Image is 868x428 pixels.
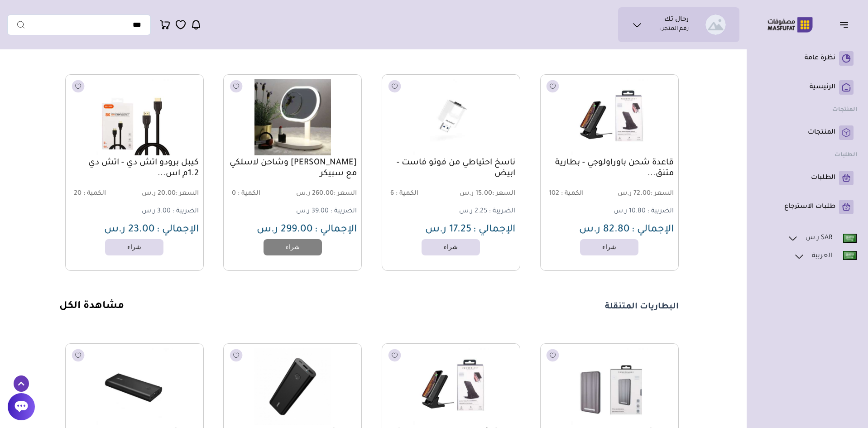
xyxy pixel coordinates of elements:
span: 3.00 ر.س [142,208,171,215]
span: 260.00 ر.س [294,190,357,198]
p: الرئيسية [810,83,835,92]
a: شراء [264,239,322,255]
span: 10.80 ر.س [614,208,646,215]
span: الإجمالي : [473,225,515,236]
span: 2.25 ر.س [459,208,487,215]
h1: البطاريات المتنقلة [605,302,679,313]
a: شراء [422,239,480,255]
span: الضريبة : [173,208,199,215]
span: الضريبة : [489,208,515,215]
span: 15.00 ر.س [452,190,515,198]
a: [PERSON_NAME] وشاحن لاسلكي مع سبيكر [228,158,357,179]
span: السعر : [492,190,515,197]
span: الإجمالي : [632,225,674,236]
span: الإجمالي : [157,225,199,236]
span: 20.00 ر.س [135,190,199,198]
p: نظرة عامة [805,54,835,63]
span: 20 [74,190,82,197]
a: الطلبات [761,171,854,185]
strong: الطلبات [834,152,857,159]
img: 241.625-241.625202310101441-Ma8ImM6dOU1xt3drsSjvNQ0KJPIyqMTVLyCl4MQ6.jpg [387,348,515,424]
a: العربية [793,250,857,262]
img: 241.625-241.625202310101441-HPqh0uCV6Jdg4RRY9Y8TegYXpozmWAmRZ6mhI7ho.jpg [545,348,673,424]
strong: المنتجات [832,107,857,113]
img: 241.625-241.625202310101448-LtKdBkO7kqJNpQs88enNLjwfbhrzLfPq4YzZtB5Q.jpg [71,348,198,424]
img: 241.625-241.625202310101426-FkK454V4IeQEsRFOxJVgwCALi6orAK3oazVl7WlQ.jpg [387,79,515,155]
span: 39.00 ر.س [296,208,329,215]
span: السعر : [334,190,357,197]
a: قاعدة شحن باوراولوجي - بطارية متنق... [545,158,674,179]
span: الكمية : [396,190,418,197]
p: الطلبات [811,173,835,183]
h1: رحال تك [664,16,689,25]
span: الكمية : [561,190,584,197]
p: طلبات الاسترجاع [784,202,835,212]
span: 72.00 ر.س [610,190,674,198]
span: 17.25 ر.س [425,225,471,236]
a: كيبل برودو اتش دي - اتش دي 1.2م اس... [70,158,199,179]
a: طلبات الاسترجاع [761,200,854,214]
a: الرئيسية [761,80,854,95]
img: 241.625-241.625202310101411-0NvIrtuTv3ixadzQxwiRsVPYW63WOfrqlGhry7Cn.jpg [71,79,198,155]
a: شراء [580,239,638,255]
span: 0 [232,190,236,197]
span: 23.00 ر.س [104,225,155,236]
span: الضريبة : [647,208,674,215]
span: السعر : [176,190,199,197]
img: 241.625-241.6252023-10-11-65265cf74258f.png [229,348,356,424]
span: 6 [390,190,394,197]
span: الضريبة : [331,208,357,215]
a: شراء [105,239,163,255]
a: ناسخ احتياطي من فوتو فاست - ابيض [387,158,515,179]
img: Eng [843,234,857,243]
span: الإجمالي : [315,225,357,236]
span: السعر : [651,190,674,197]
img: Logo [761,16,819,34]
a: مشاهدة الكل [59,301,124,312]
span: الكمية : [83,190,106,197]
a: SAR ر.س [787,232,857,244]
span: 82.80 ر.س [579,225,630,236]
span: 299.00 ر.س [257,225,313,236]
p: رقم المتجر : [659,25,689,34]
span: الكمية : [238,190,260,197]
img: 241.625-241.625202310101434-5hDvQfdOQETqvaB1DBHpIgN6ZkzcfjqKT0kOuP3p.jpg [229,79,356,155]
a: نظرة عامة [761,51,854,66]
img: 241.625-241.625202310101441-Ma8ImM6dOU1xt3drsSjvNQ0KJPIyqMTVLyCl4MQ6.jpg [545,79,673,155]
img: مناع ابراهيم محمد المناع [705,14,726,35]
a: المنتجات [761,125,854,140]
p: المنتجات [808,128,835,137]
span: 102 [549,190,559,197]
